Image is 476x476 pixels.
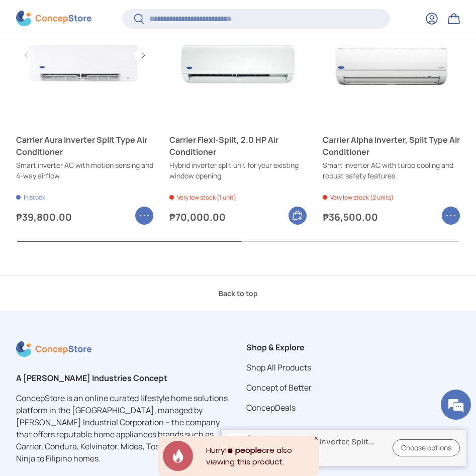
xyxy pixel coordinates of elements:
a: Concept of Better [246,382,312,393]
a: ConcepDeals [246,402,296,413]
h2: A [PERSON_NAME] Industries Concept [16,372,230,384]
a: Choose options [393,439,460,457]
p: Carrier Optima Inverter, Split Type Air Conditioner [262,437,380,446]
p: ConcepStore is an online curated lifestyle home solutions platform in the [GEOGRAPHIC_DATA], mana... [16,392,230,464]
img: ConcepStore [16,11,91,27]
a: Carrier Flexi-Split, 2.0 HP Air Conditioner [169,134,307,158]
div: Close [314,436,319,441]
textarea: Type your message and hit 'Enter' [5,274,192,310]
div: Minimize live chat window [165,5,189,29]
p: Smart inverter AC with motion sensing and 4-way airflow [16,160,153,181]
a: Shop All Products [246,362,311,373]
div: Chat with us now [52,56,169,69]
strong: ₱36,500.00 [262,447,380,459]
span: We're online! [58,127,139,228]
a: Carrier Alpha Inverter, Split Type Air Conditioner [323,134,460,158]
a: Carrier Aura Inverter Split Type Air Conditioner [16,134,153,158]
